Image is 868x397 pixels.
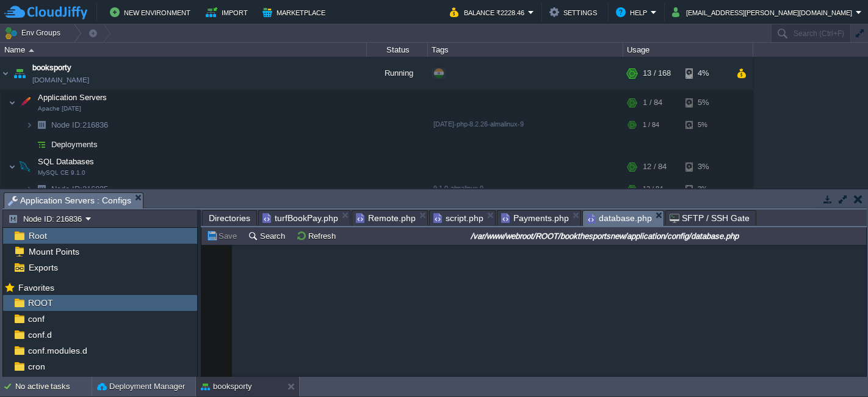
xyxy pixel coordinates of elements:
a: Root [26,230,49,241]
div: Tags [429,43,623,57]
a: booksporty [32,62,71,74]
button: Refresh [296,230,339,241]
div: Name [1,43,366,57]
a: conf.modules.d [26,345,89,356]
a: Application ServersApache [DATE] [37,93,109,102]
button: Save [206,230,241,241]
div: No active tasks [15,377,92,396]
button: booksporty [201,381,252,393]
a: Node ID:216835 [50,184,110,194]
span: Node ID: [51,120,82,129]
span: database.php [587,211,652,226]
a: ROOT [26,297,55,308]
div: 1 / 84 [643,115,659,134]
span: Favorites [16,282,56,293]
div: 12 / 84 [643,180,663,198]
a: Mount Points [26,246,81,257]
a: conf [26,313,46,324]
div: Usage [624,43,753,57]
img: AMDAwAAAACH5BAEAAAAALAAAAAABAAEAAAICRAEAOw== [29,49,34,52]
span: MySQL CE 9.1.0 [38,169,85,177]
button: Import [206,5,251,20]
span: Remote.php [356,211,416,225]
img: AMDAwAAAACH5BAEAAAAALAAAAAABAAEAAAICRAEAOw== [11,57,28,90]
button: New Environment [110,5,194,20]
li: /var/www/webroot/ROOT/bookthesportsnew/application/views/template/home/script.php [429,210,496,225]
img: AMDAwAAAACH5BAEAAAAALAAAAAABAAEAAAICRAEAOw== [26,135,33,154]
span: 216835 [50,184,110,194]
button: Settings [549,5,601,20]
div: 12 / 84 [643,155,667,179]
img: AMDAwAAAACH5BAEAAAAALAAAAAABAAEAAAICRAEAOw== [9,155,16,179]
button: Search [248,230,289,241]
a: conf.d [26,329,54,340]
img: CloudJiffy [4,5,87,20]
a: cron [26,361,47,372]
img: AMDAwAAAACH5BAEAAAAALAAAAAABAAEAAAICRAEAOw== [33,115,50,134]
li: /var/www/webroot/ROOT/bookthesportsnew/application/config/database.php [582,210,664,225]
div: 1 / 84 [643,90,662,115]
button: Env Groups [4,24,65,42]
span: Apache [DATE] [38,105,81,112]
img: AMDAwAAAACH5BAEAAAAALAAAAAABAAEAAAICRAEAOw== [33,180,50,198]
button: Deployment Manager [97,381,185,393]
span: [DATE]-php-8.2.26-almalinux-9 [433,120,524,128]
img: AMDAwAAAACH5BAEAAAAALAAAAAABAAEAAAICRAEAOw== [1,57,10,90]
img: AMDAwAAAACH5BAEAAAAALAAAAAABAAEAAAICRAEAOw== [9,90,16,115]
button: Help [616,5,651,20]
img: AMDAwAAAACH5BAEAAAAALAAAAAABAAEAAAICRAEAOw== [26,115,33,134]
span: script.php [433,211,483,225]
span: turfBookPay.php [262,211,338,225]
span: Payments.php [501,211,569,225]
div: 4% [685,57,725,90]
a: SQL DatabasesMySQL CE 9.1.0 [37,157,96,166]
a: Favorites [16,283,56,293]
li: /var/www/webroot/ROOT/bookthesportsnew/application/controllers/Payments.php [497,210,581,225]
button: Balance ₹2228.46 [450,5,528,20]
span: SFTP / SSH Gate [670,211,750,225]
span: Directories [209,211,250,225]
div: 3% [685,155,725,179]
div: Running [367,57,428,90]
span: SQL Databases [37,156,96,167]
img: AMDAwAAAACH5BAEAAAAALAAAAAABAAEAAAICRAEAOw== [33,135,50,154]
button: Marketplace [262,5,329,20]
a: [DOMAIN_NAME] [32,74,89,86]
a: Node ID:216836 [50,120,110,130]
span: 9.1.0-almalinux-9 [433,184,483,192]
span: Node ID: [51,184,82,194]
div: 5% [685,115,725,134]
a: Exports [26,262,60,273]
img: AMDAwAAAACH5BAEAAAAALAAAAAABAAEAAAICRAEAOw== [16,90,34,115]
span: Application Servers : Configs [8,193,131,208]
div: 3% [685,180,725,198]
div: 13 / 168 [643,57,671,90]
button: [EMAIL_ADDRESS][PERSON_NAME][DOMAIN_NAME] [672,5,856,20]
div: Status [367,43,427,57]
li: /var/www/webroot/ROOT/bookthesportsnew/application/views/home/turfBookPay.php [258,210,350,225]
img: AMDAwAAAACH5BAEAAAAALAAAAAABAAEAAAICRAEAOw== [26,180,33,198]
img: AMDAwAAAACH5BAEAAAAALAAAAAABAAEAAAICRAEAOw== [16,155,34,179]
a: Deployments [50,139,99,150]
span: Application Servers [37,92,109,103]
span: 216836 [50,120,110,130]
div: 5% [685,90,725,115]
button: Node ID: 216836 [8,213,85,224]
li: /var/www/webroot/ROOT/bookthesportsnew/application/controllers/Remote.php [352,210,428,225]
